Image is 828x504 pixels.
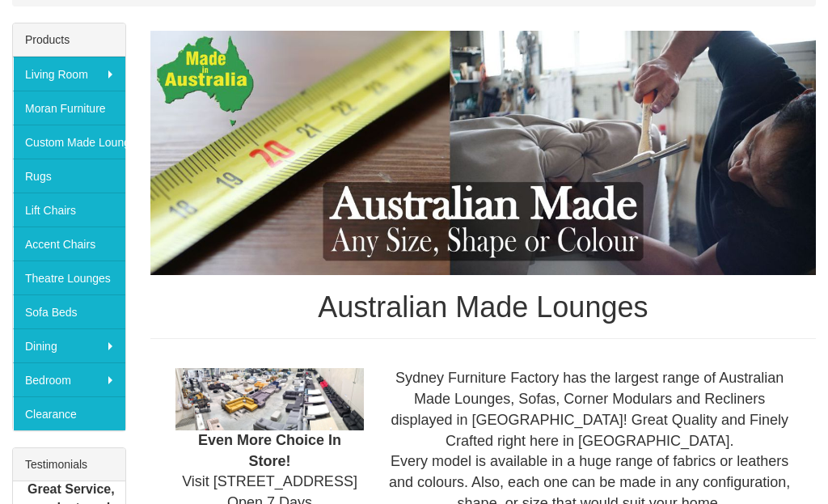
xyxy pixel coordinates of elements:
[13,397,125,431] a: Clearance
[13,193,125,227] a: Lift Chairs
[198,433,341,470] b: Even More Choice In Store!
[13,125,125,159] a: Custom Made Lounges
[13,363,125,397] a: Bedroom
[13,227,125,261] a: Accent Chairs
[13,329,125,363] a: Dining
[13,295,125,329] a: Sofa Beds
[150,292,816,324] h1: Australian Made Lounges
[13,57,125,91] a: Living Room
[13,449,125,482] div: Testimonials
[13,159,125,193] a: Rugs
[13,24,125,57] div: Products
[175,369,365,430] img: Showroom
[150,32,816,276] img: Australian Made Lounges
[13,91,125,125] a: Moran Furniture
[13,261,125,295] a: Theatre Lounges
